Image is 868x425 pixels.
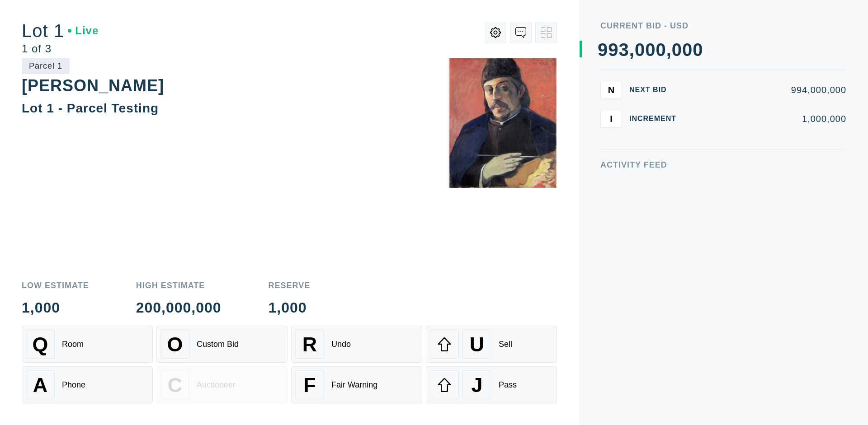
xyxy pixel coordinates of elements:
[22,22,99,40] div: Lot 1
[22,58,70,74] div: Parcel 1
[635,41,645,59] div: 0
[682,41,693,59] div: 0
[269,281,311,290] div: Reserve
[156,366,288,403] button: CAuctioneer
[600,161,846,169] div: Activity Feed
[600,110,622,128] button: I
[619,41,629,59] div: 3
[62,340,84,349] div: Room
[33,374,47,397] span: A
[645,41,656,59] div: 0
[331,380,377,390] div: Fair Warning
[666,41,672,221] div: ,
[269,300,311,315] div: 1,000
[629,41,635,221] div: ,
[303,374,316,397] span: F
[426,366,557,403] button: JPass
[499,380,517,390] div: Pass
[22,76,164,95] div: [PERSON_NAME]
[656,41,666,59] div: 0
[629,115,684,122] div: Increment
[33,333,48,356] span: Q
[426,326,557,363] button: USell
[610,113,613,124] span: I
[197,340,239,349] div: Custom Bid
[22,101,159,115] div: Lot 1 - Parcel Testing
[136,281,222,290] div: High Estimate
[600,22,846,30] div: Current Bid - USD
[291,326,422,363] button: RUndo
[22,366,153,403] button: APhone
[62,380,85,390] div: Phone
[691,114,846,123] div: 1,000,000
[197,380,236,390] div: Auctioneer
[167,333,183,356] span: O
[22,300,89,315] div: 1,000
[331,340,351,349] div: Undo
[471,374,482,397] span: J
[598,41,608,59] div: 9
[302,333,317,356] span: R
[156,326,288,363] button: OCustom Bid
[608,41,618,59] div: 9
[672,41,682,59] div: 0
[22,281,89,290] div: Low Estimate
[499,340,512,349] div: Sell
[608,84,614,95] span: N
[291,366,422,403] button: FFair Warning
[600,81,622,99] button: N
[693,41,703,59] div: 0
[470,333,484,356] span: U
[629,86,684,93] div: Next Bid
[68,25,99,36] div: Live
[22,43,99,54] div: 1 of 3
[168,374,182,397] span: C
[691,85,846,94] div: 994,000,000
[136,300,222,315] div: 200,000,000
[22,326,153,363] button: QRoom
